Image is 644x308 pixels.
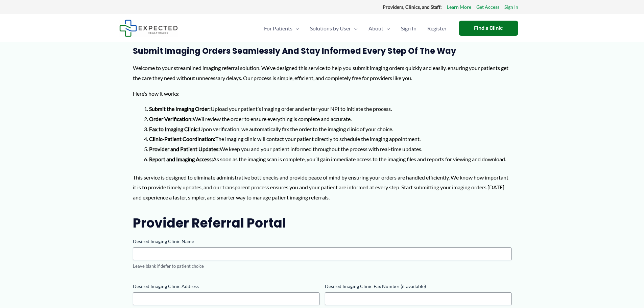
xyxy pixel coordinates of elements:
[133,283,319,290] label: Desired Imaging Clinic Address
[133,172,511,203] p: This service is designed to eliminate administrative bottlenecks and provide peace of mind by ens...
[383,4,442,10] strong: Providers, Clinics, and Staff:
[133,63,511,83] p: Welcome to your streamlined imaging referral solution. We’ve designed this service to help you su...
[149,156,213,162] strong: Report and Imaging Access:
[325,283,511,290] label: Desired Imaging Clinic Fax Number (if available)
[422,17,452,40] a: Register
[264,17,292,40] span: For Patients
[149,154,511,164] li: As soon as the imaging scan is complete, you’ll gain immediate access to the imaging files and re...
[149,105,211,112] strong: Submit the Imaging Order:
[133,46,511,56] h3: Submit Imaging Orders Seamlessly and Stay Informed Every Step of the Way
[292,17,299,40] span: Menu Toggle
[310,17,351,40] span: Solutions by User
[427,17,447,40] span: Register
[447,3,471,11] a: Learn More
[133,89,511,99] p: Here’s how it works:
[305,17,363,40] a: Solutions by UserMenu Toggle
[259,17,305,40] a: For PatientsMenu Toggle
[363,17,396,40] a: AboutMenu Toggle
[149,134,511,144] li: The imaging clinic will contact your patient directly to schedule the imaging appointment.
[133,263,511,269] div: Leave blank if defer to patient choice
[396,17,422,40] a: Sign In
[459,21,518,36] a: Find a Clinic
[149,114,511,124] li: We’ll review the order to ensure everything is complete and accurate.
[351,17,358,40] span: Menu Toggle
[133,215,511,231] h2: Provider Referral Portal
[504,3,518,11] a: Sign In
[149,126,199,132] strong: Fax to Imaging Clinic:
[476,3,499,11] a: Get Access
[401,17,416,40] span: Sign In
[149,124,511,134] li: Upon verification, we automatically fax the order to the imaging clinic of your choice.
[149,146,220,152] strong: Provider and Patient Updates:
[368,17,383,40] span: About
[149,144,511,154] li: We keep you and your patient informed throughout the process with real-time updates.
[149,116,193,122] strong: Order Verification:
[133,238,511,245] label: Desired Imaging Clinic Name
[259,17,452,40] nav: Primary Site Navigation
[149,104,511,114] li: Upload your patient’s imaging order and enter your NPI to initiate the process.
[149,136,215,142] strong: Clinic-Patient Coordination:
[119,20,178,37] img: Expected Healthcare Logo - side, dark font, small
[383,17,390,40] span: Menu Toggle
